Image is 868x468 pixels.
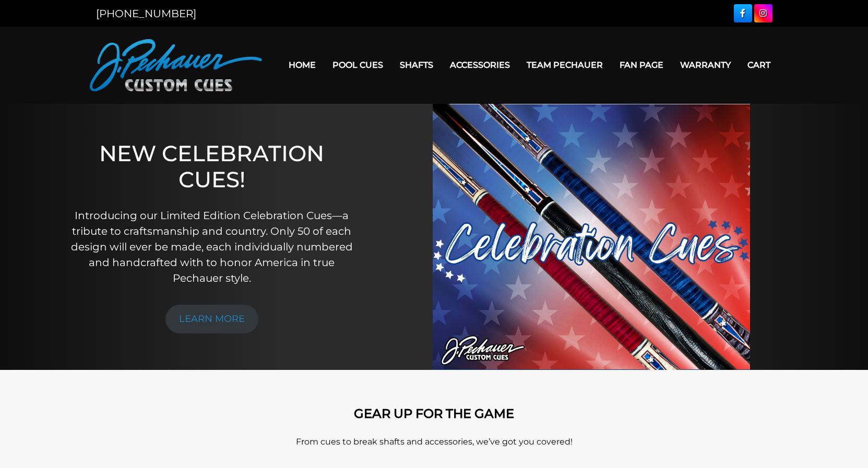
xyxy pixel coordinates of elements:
[518,52,611,78] a: Team Pechauer
[280,52,324,78] a: Home
[96,7,196,20] a: [PHONE_NUMBER]
[672,52,739,78] a: Warranty
[739,52,779,78] a: Cart
[324,52,391,78] a: Pool Cues
[391,52,442,78] a: Shafts
[611,52,672,78] a: Fan Page
[442,52,518,78] a: Accessories
[70,208,353,286] p: Introducing our Limited Edition Celebration Cues—a tribute to craftsmanship and country. Only 50 ...
[137,436,732,448] p: From cues to break shafts and accessories, we’ve got you covered!
[90,39,262,91] img: Pechauer Custom Cues
[165,305,258,333] a: LEARN MORE
[70,140,353,193] h1: NEW CELEBRATION CUES!
[354,406,514,421] strong: GEAR UP FOR THE GAME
